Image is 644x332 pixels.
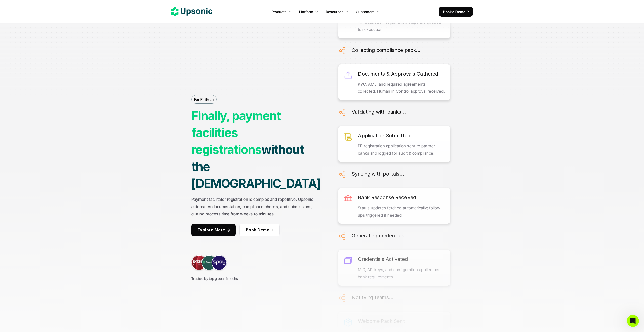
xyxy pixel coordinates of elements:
[326,9,343,14] p: Resources
[299,9,313,14] p: Platform
[352,293,393,302] h6: Notifying teams…
[358,193,416,202] h6: Bank Response Received
[358,142,445,157] p: PF registration application sent to partner banks and logged for audit & compliance.
[358,19,445,33] p: All required PF registration steps are queued for execution.
[358,266,445,281] p: MID, API keys, and configuration applied per bank requirements.
[352,46,420,54] h6: Collecting compliance pack…
[358,204,445,219] p: Status updates fetched automatically; follow-ups triggered if needed.
[191,275,238,282] p: Trusted by top global fintechs
[358,255,408,263] h6: Credentials Activated
[627,315,639,327] iframe: Intercom live chat
[358,131,410,140] h6: Application Submitted
[269,7,295,16] a: Products
[191,197,314,216] strong: Payment facilitator registration is complex and repetitive. Upsonic automates documentation, comp...
[194,97,214,102] p: For FinTech
[352,170,404,178] h6: Syncing with portals…
[191,142,321,191] strong: without the [DEMOGRAPHIC_DATA]
[352,231,409,240] h6: Generating credentials…
[198,226,225,234] p: Explore More
[246,226,269,234] p: Book Demo
[272,9,287,14] p: Products
[358,317,405,325] h6: Welcome Pack Sent
[358,81,445,95] p: KYC, AML, and required agreements collected; Human in Control approval received.
[191,224,236,236] a: Explore More
[356,9,375,14] p: Customers
[443,9,465,14] p: Book a Demo
[352,108,406,116] h6: Validating with banks…
[358,70,438,78] h6: Documents & Approvals Gathered
[239,224,280,236] a: Book Demo
[191,108,283,157] strong: Finally, payment facilities registrations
